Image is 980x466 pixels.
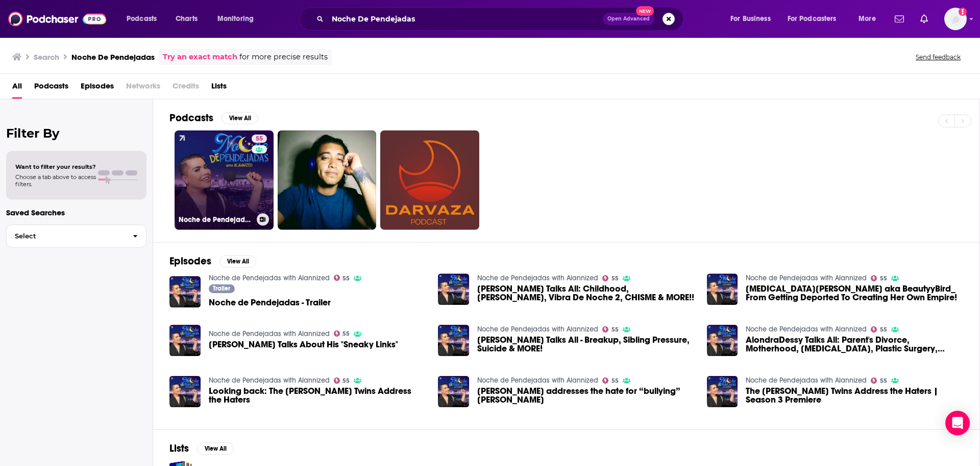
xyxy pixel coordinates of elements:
a: Lists [211,78,227,99]
button: open menu [851,11,889,27]
h3: Noche De Pendejadas [71,52,155,62]
span: 55 [611,379,619,383]
span: [MEDICAL_DATA][PERSON_NAME] aka BeautyyBird_ From Getting Deported To Creating Her Own Empire! [746,284,963,302]
span: 55 [342,331,350,336]
div: Search podcasts, credits, & more... [309,7,693,31]
img: Looking back: The Murillo Twins Address the Haters [169,376,201,407]
a: Noche de Pendejadas - Trailer [209,298,331,307]
a: Podchaser - Follow, Share and Rate Podcasts [8,9,106,29]
div: Open Intercom Messenger [945,411,970,435]
img: Pedro Tovar Talks All: Childhood, Eslabon Armado, Vibra De Noche 2, CHISME & MORE!! [438,274,469,305]
a: 55 [602,378,619,384]
img: Noche de Pendejadas - Trailer [169,276,201,307]
button: View All [219,255,256,268]
a: Noche de Pendejadas with Alannized [209,274,330,282]
span: New [636,6,654,16]
a: 55 [871,326,887,332]
span: Choose a tab above to access filters. [15,173,96,188]
span: Logged in as kathrynwhite [944,8,967,30]
img: AlondraDessy Talks All: Parent's Divorce, Motherhood, Depression, Plastic Surgery, DRAMA & MORE! [707,325,738,356]
span: 55 [880,327,887,332]
a: ListsView All [169,442,234,455]
span: [PERSON_NAME] Talks About His "Sneaky Links" [209,340,398,349]
a: Podcasts [34,78,68,99]
img: Ashley Talks All - Breakup, Sibling Pressure, Suicide & MORE! [438,325,469,356]
a: 55 [334,275,350,281]
button: open menu [119,11,170,27]
button: Send feedback [913,53,964,61]
span: 55 [611,276,619,281]
span: Select [7,233,125,239]
span: Networks [126,78,160,99]
span: All [12,78,22,99]
a: 55 [252,135,267,143]
a: Danny addresses the hate for “bullying” Irma [477,387,695,404]
a: Try an exact match [163,51,237,63]
span: Charts [176,12,198,26]
button: Open AdvancedNew [603,13,654,25]
span: Looking back: The [PERSON_NAME] Twins Address the Haters [209,387,426,404]
h2: Episodes [169,255,211,268]
span: 55 [256,134,263,144]
a: EpisodesView All [169,255,256,268]
button: View All [222,112,258,124]
a: Looking back: The Murillo Twins Address the Haters [209,387,426,404]
span: For Podcasters [788,12,837,26]
a: Show notifications dropdown [916,10,932,28]
span: Episodes [81,78,114,99]
img: The Murillo Twins Address the Haters | Season 3 Premiere [707,376,738,407]
a: Noche de Pendejadas with Alannized [746,274,867,282]
span: 55 [611,327,619,332]
h2: Podcasts [169,112,213,124]
a: Noche de Pendejadas with Alannized [209,376,330,385]
span: Credits [173,78,199,99]
a: Pedro Tovar Talks All: Childhood, Eslabon Armado, Vibra De Noche 2, CHISME & MORE!! [477,284,695,302]
a: 55 [602,275,619,281]
span: The [PERSON_NAME] Twins Address the Haters | Season 3 Premiere [746,387,963,404]
h3: Noche de Pendejadas with Alannized [179,215,253,224]
h3: Search [34,52,59,62]
span: [PERSON_NAME] addresses the hate for “bullying” [PERSON_NAME] [477,387,695,404]
img: Yasmin Maya aka BeautyyBird_ From Getting Deported To Creating Her Own Empire! [707,274,738,305]
span: 55 [880,276,887,281]
input: Search podcasts, credits, & more... [328,11,603,27]
img: Manny Delgado Talks About His "Sneaky Links" [169,325,201,356]
button: open menu [781,11,851,27]
a: PodcastsView All [169,112,258,124]
span: Monitoring [217,12,254,26]
a: AlondraDessy Talks All: Parent's Divorce, Motherhood, Depression, Plastic Surgery, DRAMA & MORE! [746,336,963,353]
button: View All [197,442,234,455]
a: Manny Delgado Talks About His "Sneaky Links" [209,340,398,349]
a: Noche de Pendejadas with Alannized [746,325,867,334]
button: Select [6,225,146,248]
span: Want to filter your results? [15,163,96,170]
span: AlondraDessy Talks All: Parent's Divorce, Motherhood, [MEDICAL_DATA], Plastic Surgery, DRAMA & MORE! [746,336,963,353]
a: 55 [334,330,350,337]
a: Noche de Pendejadas with Alannized [477,376,598,385]
img: Danny addresses the hate for “bullying” Irma [438,376,469,407]
svg: Add a profile image [959,8,967,16]
a: 55 [871,378,887,384]
a: Charts [169,11,204,27]
a: 55 [871,275,887,281]
a: The Murillo Twins Address the Haters | Season 3 Premiere [746,387,963,404]
span: Trailer [213,285,230,292]
span: Open Advanced [607,16,650,21]
h2: Lists [169,442,189,455]
button: open menu [723,11,783,27]
a: Noche de Pendejadas with Alannized [477,274,598,282]
a: Ashley Talks All - Breakup, Sibling Pressure, Suicide & MORE! [477,336,695,353]
a: 55Noche de Pendejadas with Alannized [175,130,274,230]
span: [PERSON_NAME] Talks All - Breakup, Sibling Pressure, Suicide & MORE! [477,336,695,353]
span: for more precise results [239,51,328,63]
